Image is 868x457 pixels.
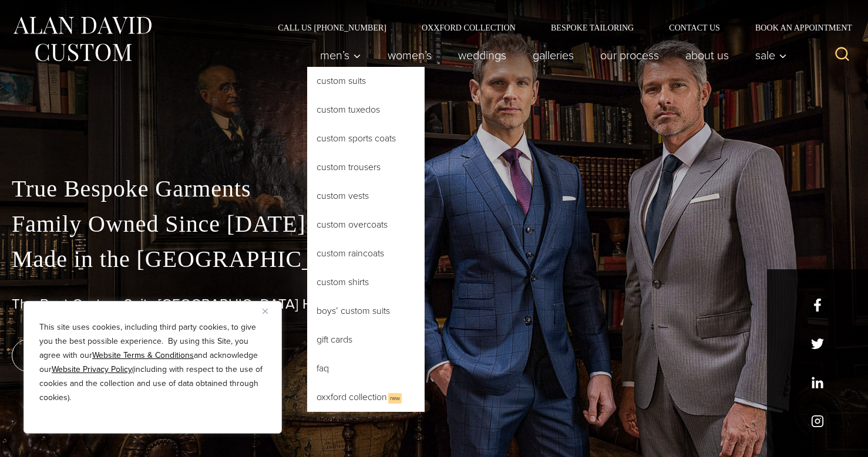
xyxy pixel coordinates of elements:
a: About Us [672,43,742,67]
img: Alan David Custom [12,13,153,65]
a: Custom Tuxedos [307,96,425,124]
a: Website Privacy Policy [52,363,132,375]
a: Custom Overcoats [307,211,425,239]
span: New [388,393,402,404]
img: Close [263,309,268,314]
button: Close [263,304,277,318]
a: Custom Raincoats [307,239,425,268]
a: Custom Shirts [307,268,425,296]
a: Book an Appointment [738,23,856,32]
button: View Search Form [828,41,856,69]
a: Custom Sports Coats [307,124,425,153]
span: Men’s [320,49,361,61]
a: Custom Vests [307,182,425,210]
a: Custom Trousers [307,153,425,181]
a: Custom Suits [307,67,425,95]
a: Call Us [PHONE_NUMBER] [260,23,404,32]
span: Sale [755,49,787,61]
a: FAQ [307,354,425,382]
a: Galleries [520,43,587,67]
a: Contact Us [651,23,738,32]
a: book an appointment [12,339,176,372]
nav: Primary Navigation [307,43,793,67]
a: Bespoke Tailoring [533,23,651,32]
a: Women’s [375,43,445,67]
h1: The Best Custom Suits [GEOGRAPHIC_DATA] Has to Offer [12,296,856,313]
a: Oxxford CollectionNew [307,383,425,412]
a: Website Terms & Conditions [92,349,194,361]
a: Boys’ Custom Suits [307,297,425,325]
a: weddings [445,43,520,67]
p: This site uses cookies, including third party cookies, to give you the best possible experience. ... [39,320,266,405]
a: Oxxford Collection [404,23,533,32]
a: Our Process [587,43,672,67]
a: Gift Cards [307,326,425,354]
p: True Bespoke Garments Family Owned Since [DATE] Made in the [GEOGRAPHIC_DATA] [12,171,856,277]
nav: Secondary Navigation [260,23,856,32]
